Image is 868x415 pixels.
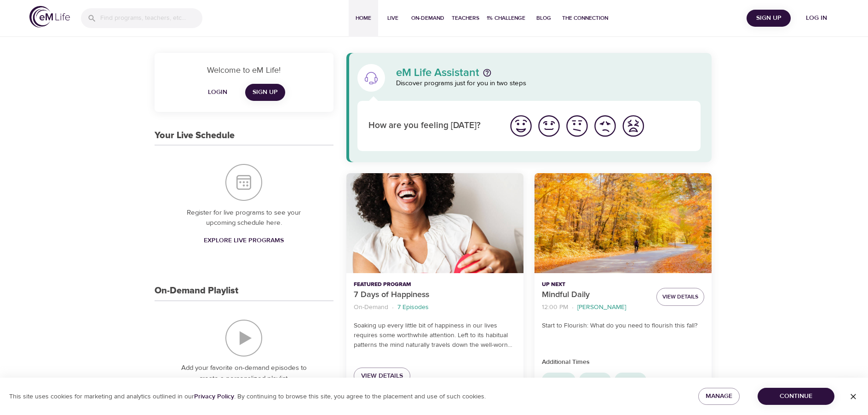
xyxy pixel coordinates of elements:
img: On-Demand Playlist [225,320,262,357]
img: eM Life Assistant [364,70,379,85]
p: On-Demand [354,303,388,312]
p: Start to Flourish: What do you need to flourish this fall? [542,321,704,331]
span: Teachers [452,13,479,23]
span: Sign Up [253,87,278,98]
button: Manage [698,388,740,405]
button: I'm feeling bad [591,112,619,140]
p: [PERSON_NAME] [577,303,626,312]
p: Mindful Daily [542,289,649,301]
h3: Your Live Schedule [155,130,235,141]
span: Home [352,13,374,23]
button: I'm feeling worst [619,112,647,140]
button: Sign Up [747,10,791,27]
span: Login [207,87,229,98]
p: Soaking up every little bit of happiness in our lives requires some worthwhile attention. Left to... [354,321,516,350]
p: Discover programs just for you in two steps [396,78,701,89]
a: Explore Live Programs [200,232,287,249]
span: Live [382,13,404,23]
button: I'm feeling ok [563,112,591,140]
span: Log in [798,12,835,24]
span: On-Demand [411,13,444,23]
div: 12:00 PM [542,373,575,387]
img: logo [29,6,70,28]
button: Continue [758,388,834,405]
span: Explore Live Programs [204,235,284,246]
p: Up Next [542,281,649,289]
nav: breadcrumb [542,301,649,314]
p: Register for live programs to see your upcoming schedule here. [173,208,315,228]
p: How are you feeling [DATE]? [368,119,496,133]
p: Additional Times [542,357,704,367]
p: 7 Episodes [397,303,429,312]
span: Manage [706,391,732,402]
p: Welcome to eM Life! [166,64,322,76]
img: worst [621,113,646,139]
img: bad [592,113,618,139]
span: Sign Up [750,12,787,24]
button: Mindful Daily [535,173,712,273]
a: Privacy Policy [194,392,234,401]
a: Sign Up [245,84,285,101]
img: Your Live Schedule [225,164,262,201]
span: Continue [765,391,827,402]
button: Log in [794,10,839,27]
h3: On-Demand Playlist [155,286,238,296]
p: 12:00 PM [542,303,568,312]
img: great [508,113,534,139]
span: The Connection [562,13,608,23]
img: ok [564,113,590,139]
span: 3:00 PM [579,376,611,384]
div: 3:30 PM [615,373,646,387]
button: View Details [656,288,704,306]
span: 12:00 PM [542,376,575,384]
li: · [572,301,574,314]
p: Add your favorite on-demand episodes to create a personalized playlist. [173,363,315,384]
span: View Details [662,292,698,302]
button: I'm feeling good [535,112,563,140]
input: Find programs, teachers, etc... [100,8,202,28]
span: 1% Challenge [487,13,525,23]
p: Featured Program [354,281,516,289]
button: I'm feeling great [507,112,535,140]
p: 7 Days of Happiness [354,289,516,301]
img: good [536,113,562,139]
a: View Details [354,368,410,385]
p: eM Life Assistant [396,67,479,78]
span: View Details [361,370,403,382]
span: 3:30 PM [615,376,646,384]
span: Blog [533,13,555,23]
nav: breadcrumb [354,301,516,314]
div: 3:00 PM [579,373,611,387]
button: Login [203,84,232,101]
button: 7 Days of Happiness [346,173,523,273]
li: · [392,301,394,314]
